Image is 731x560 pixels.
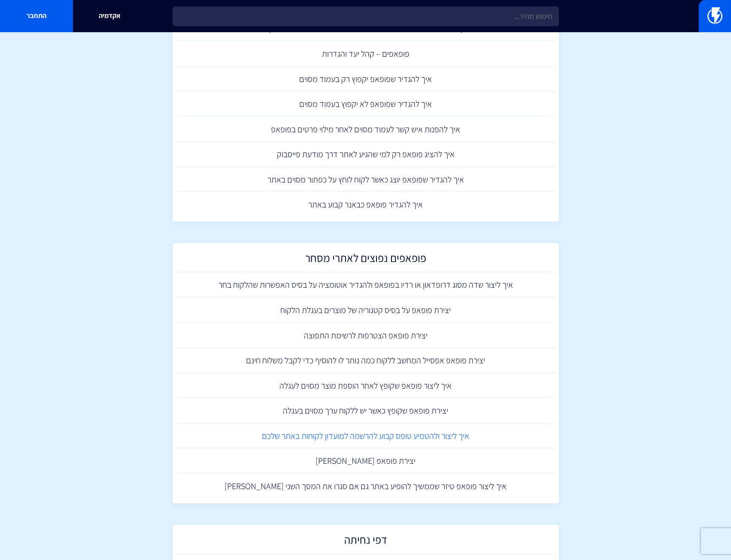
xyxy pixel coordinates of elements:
a: איך להגדיר פופאפ כבאנר קבוע באתר [177,192,555,217]
a: איך ליצור פופאפ טיזר שממשיך להופיע באתר גם אם סגרו את המסך השני [PERSON_NAME] [177,474,555,499]
a: דפי נחיתה [177,529,555,554]
a: פופאפים – קהל יעד והגדרות [177,41,555,67]
a: יצירת פופאפ הצטרפות לרשימת התפוצה [177,323,555,348]
a: יצירת פופאפ שקופץ כאשר יש ללקוח ערך מסוים בעגלה [177,398,555,423]
input: חיפוש מהיר... [173,6,559,26]
a: איך להגדיר שפופאפ יקפוץ רק בעמוד מסוים [177,67,555,92]
h2: פופאפים נפוצים לאתרי מסחר [181,252,550,268]
a: יצירת פופאפ על בסיס קטגוריה של מוצרים בעגלת הלקוח [177,298,555,323]
a: איך להציג פופאפ רק למי שהגיע לאתר דרך מודעת פייסבוק [177,142,555,167]
a: איך ליצור פופאפ שקופץ לאחר הוספת מוצר מסוים לעגלה [177,373,555,399]
a: איך להפנות איש קשר לעמוד מסוים לאחר מילוי פרטים בפופאפ [177,117,555,142]
a: איך ליצור ולהטמיע טופס קבוע להרשמה למועדון לקוחות באתר שלכם [177,423,555,449]
a: יצירת פופאפ אפסייל המחשב ללקוח כמה נותר לו להוסיף כדי לקבל משלוח חינם [177,348,555,373]
a: פופאפים נפוצים לאתרי מסחר [177,247,555,273]
a: איך ליצור שדה מסוג דרופדאון או רדיו בפופאפ ולהגדיר אוטומציה על בסיס האפשרות שהלקוח בחר [177,272,555,298]
a: איך להגדיר שפופאפ לא יקפוץ בעמוד מסוים [177,91,555,117]
a: איך להגדיר שפופאפ יוצג כאשר לקוח לוחץ על כפתור מסוים באתר [177,167,555,192]
h2: דפי נחיתה [181,533,550,550]
a: יצירת פופאפ [PERSON_NAME] [177,448,555,474]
